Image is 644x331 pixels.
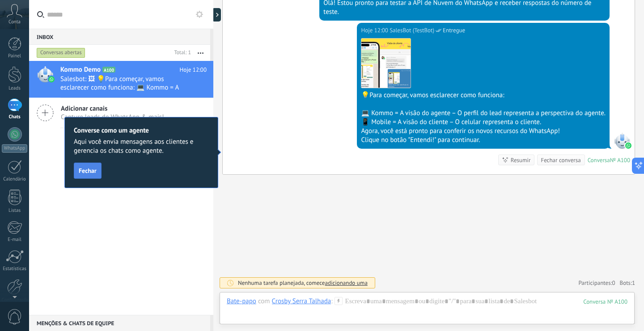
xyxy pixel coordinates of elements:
span: Salesbot: 🖼 💡Para começar, vamos esclarecer como funciona: 💻 Kommo = A visão do agente – O perfil... [60,75,190,92]
span: Conta [8,19,21,25]
div: Total: 1 [171,48,191,57]
div: Calendário [2,176,28,182]
span: adicionando uma [325,279,367,287]
div: Agora, você está pronto para conferir os novos recursos do WhatsApp! [361,127,606,136]
div: Conversas abertas [37,47,85,58]
span: Hoje 12:00 [180,65,207,74]
span: 1 [632,279,635,287]
span: SalesBot (TestBot) [390,26,434,35]
span: com [258,297,270,306]
div: Fechar conversa [541,156,580,164]
a: Kommo Demo A100 Hoje 12:00 Salesbot: 🖼 💡Para começar, vamos esclarecer como funciona: 💻 Kommo = A... [29,61,213,98]
div: Resumir [511,156,531,164]
div: 💻 Kommo = A visão do agente – O perfil do lead representa a perspectiva do agente. [361,109,606,118]
div: Listas [2,208,28,214]
span: A100 [102,67,115,73]
span: 0 [612,279,615,287]
div: Estatísticas [2,266,28,272]
span: Bots: [620,279,635,287]
div: Hoje 12:00 [361,26,390,35]
h2: Converse como um agente [74,126,209,135]
div: Clique no botão "Entendi!" para continuar. [361,136,606,145]
span: Capture leads do WhatsApp & mais! [61,113,164,121]
div: Chats [2,114,28,120]
img: waba.svg [625,142,631,149]
div: Crosby Serra Talhada [272,297,331,305]
div: 100 [583,298,627,305]
img: 223-pt.png [361,39,411,88]
div: WhatsApp [2,144,27,153]
span: : [331,297,332,306]
div: E-mail [2,237,28,243]
span: Kommo Demo [60,65,101,74]
div: Menções & Chats de equipe [29,315,210,331]
a: Participantes:0 [578,279,615,287]
span: SalesBot [614,133,630,149]
div: Mostrar [212,8,221,21]
div: Painel [2,53,28,59]
div: Leads [2,86,28,91]
div: № A100 [610,156,630,164]
button: Fechar [74,163,102,179]
div: Inbox [29,29,210,45]
span: Entregue [443,26,465,35]
div: 💡Para começar, vamos esclarecer como funciona: [361,91,606,100]
img: waba.svg [48,76,55,82]
span: Fechar [79,168,97,174]
button: Mais [191,45,210,61]
span: Adicionar canais [61,104,164,113]
div: Nenhuma tarefa planejada, comece [238,279,368,287]
span: Aqui você envia mensagens aos clientes e gerencia os chats como agente. [74,138,209,155]
div: 📱 Mobile = A visão do cliente – O celular representa o cliente. [361,118,606,127]
div: Conversa [588,156,610,164]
